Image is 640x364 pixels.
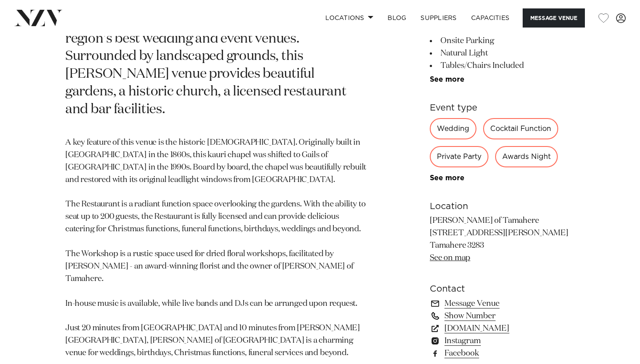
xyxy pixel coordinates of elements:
a: Message Venue [430,297,575,310]
h6: Location [430,200,575,213]
a: Instagram [430,335,575,347]
li: Natural Light [430,47,575,59]
a: Locations [318,8,380,28]
li: Tables/Chairs Included [430,59,575,72]
a: BLOG [380,8,413,28]
a: [DOMAIN_NAME] [430,322,575,335]
div: Private Party [430,146,488,167]
div: Wedding [430,118,476,139]
a: Show Number [430,310,575,322]
a: Facebook [430,347,575,360]
p: [PERSON_NAME] of Tamahere [STREET_ADDRESS][PERSON_NAME] Tamahere 3283 [430,215,575,265]
a: See on map [430,254,470,262]
div: Cocktail Function [483,118,558,139]
h6: Contact [430,282,575,296]
p: A key feature of this venue is the historic [DEMOGRAPHIC_DATA]. Originally built in [GEOGRAPHIC_D... [65,137,367,360]
a: Capacities [464,8,517,28]
img: nzv-logo.png [14,10,63,26]
li: Onsite Parking [430,35,575,47]
button: Message Venue [523,8,585,28]
a: SUPPLIERS [413,8,464,28]
div: Awards Night [495,146,558,167]
h6: Event type [430,101,575,115]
